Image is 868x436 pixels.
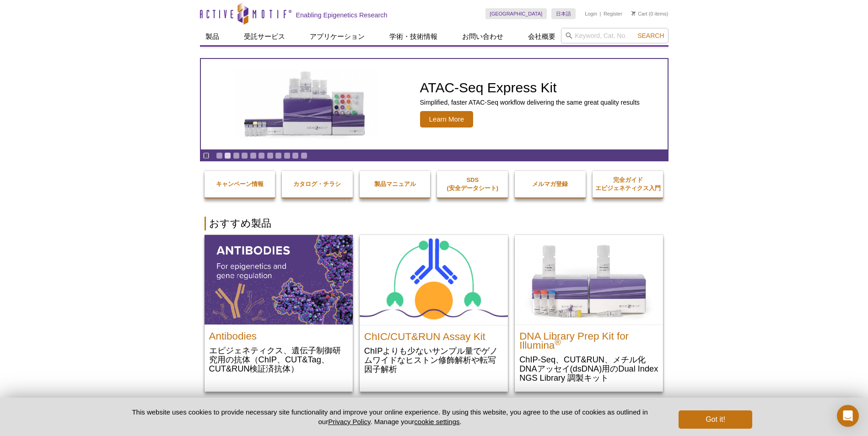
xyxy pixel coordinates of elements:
p: Simplified, faster ATAC-Seq workflow delivering the same great quality results [420,98,640,106]
a: アプリケーション [304,28,370,45]
li: (0 items) [631,8,669,19]
p: ChIPよりも少ないサンプル量でゲノムワイドなヒストン修飾解析や転写因子解析 [364,346,503,374]
article: ATAC-Seq Express Kit [201,59,668,149]
p: This website uses cookies to provide necessary site functionality and improve your online experie... [116,407,664,426]
a: Go to slide 10 [292,152,299,159]
strong: カタログ・チラシ [293,181,341,187]
a: Go to slide 4 [241,152,248,159]
strong: 製品マニュアル [374,181,416,187]
div: Open Intercom Messenger [837,405,859,427]
a: Go to slide 8 [275,152,282,159]
a: [GEOGRAPHIC_DATA] [485,8,547,19]
a: 製品 [200,28,225,45]
a: SDS(安全データシート) [437,167,508,202]
a: All Antibodies Antibodies エピジェネティクス、遺伝子制御研究用の抗体（ChIP、CUT&Tag、CUT&RUN検証済抗体） [205,235,353,383]
p: ChIP-Seq、CUT&RUN、メチル化DNAアッセイ(dsDNA)用のDual Index NGS Library 調製キット [519,355,658,383]
a: Go to slide 11 [301,152,307,159]
sup: ® [555,337,561,347]
li: | [600,8,601,19]
a: 学術・技術情報 [384,28,443,45]
a: DNA Library Prep Kit for Illumina DNA Library Prep Kit for Illumina® ChIP-Seq、CUT&RUN、メチル化DNAアッセイ... [515,235,663,392]
strong: SDS (安全データシート) [447,176,498,191]
a: Cart [631,11,647,17]
a: お問い合わせ [457,28,509,45]
a: メルマガ登録 [515,171,586,197]
img: DNA Library Prep Kit for Illumina [515,235,663,324]
a: ChIC/CUT&RUN Assay Kit ChIC/CUT&RUN Assay Kit ChIPよりも少ないサンプル量でゲノムワイドなヒストン修飾解析や転写因子解析 [360,235,508,383]
a: Go to slide 5 [250,152,257,159]
img: Your Cart [631,11,636,16]
h2: ATAC-Seq Express Kit [420,81,640,95]
a: Go to slide 2 [224,152,231,159]
a: 日本語 [551,8,576,19]
span: Search [637,32,664,39]
span: Learn More [420,111,474,128]
a: 受託サービス [238,28,291,45]
a: ATAC-Seq Express Kit ATAC-Seq Express Kit Simplified, faster ATAC-Seq workflow delivering the sam... [201,59,668,149]
p: エピジェネティクス、遺伝子制御研究用の抗体（ChIP、CUT&Tag、CUT&RUN検証済抗体） [209,346,348,373]
a: Go to slide 9 [284,152,291,159]
input: Keyword, Cat. No. [561,28,669,43]
button: cookie settings [414,418,459,425]
h2: DNA Library Prep Kit for Illumina [519,327,658,350]
a: 完全ガイドエピジェネティクス入門 [593,167,663,202]
h2: おすすめ製品 [205,217,664,230]
button: Search [635,32,667,40]
a: Go to slide 3 [233,152,240,159]
strong: 完全ガイド エピジェネティクス入門 [595,176,661,191]
a: カタログ・チラシ [282,171,353,197]
button: Got it! [679,410,752,429]
a: キャンペーン情報 [205,171,275,197]
a: Toggle autoplay [203,152,210,159]
h2: Antibodies [209,327,348,341]
strong: メルマガ登録 [532,181,568,187]
img: ATAC-Seq Express Kit [230,69,381,139]
a: Privacy Policy [328,418,370,425]
img: All Antibodies [205,235,353,324]
strong: キャンペーン情報 [216,181,264,187]
a: Register [604,11,622,17]
a: Login [585,11,597,17]
a: Go to slide 7 [267,152,274,159]
h2: Enabling Epigenetics Research [296,11,388,19]
a: 製品マニュアル [360,171,431,197]
a: 会社概要 [523,28,561,45]
a: Go to slide 1 [216,152,223,159]
h2: ChIC/CUT&RUN Assay Kit [364,328,503,341]
img: ChIC/CUT&RUN Assay Kit [360,235,508,325]
a: Go to slide 6 [258,152,265,159]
